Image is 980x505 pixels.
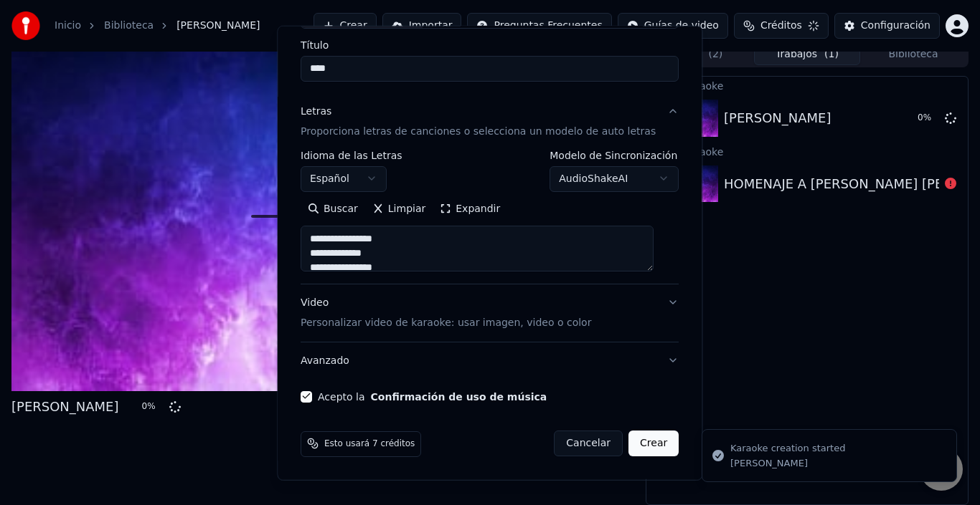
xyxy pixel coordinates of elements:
[555,431,623,456] button: Cancelar
[301,150,402,160] label: Idioma de las Letras
[301,197,365,220] button: Buscar
[301,342,679,379] button: Avanzado
[301,315,591,330] p: Personalizar video de karaoke: usar imagen, video o color
[301,295,591,330] div: Video
[301,92,679,150] button: LetrasProporciona letras de canciones o selecciona un modelo de auto letras
[301,284,679,341] button: VideoPersonalizar video de karaoke: usar imagen, video o color
[301,39,679,49] label: Título
[550,150,679,160] label: Modelo de Sincronización
[365,197,433,220] button: Limpiar
[324,438,415,449] span: Esto usará 7 créditos
[318,391,547,401] label: Acepto la
[301,104,331,118] div: Letras
[301,124,656,138] p: Proporciona letras de canciones o selecciona un modelo de auto letras
[433,197,508,220] button: Expandir
[628,431,679,456] button: Crear
[301,150,679,283] div: LetrasProporciona letras de canciones o selecciona un modelo de auto letras
[371,391,547,401] button: Acepto la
